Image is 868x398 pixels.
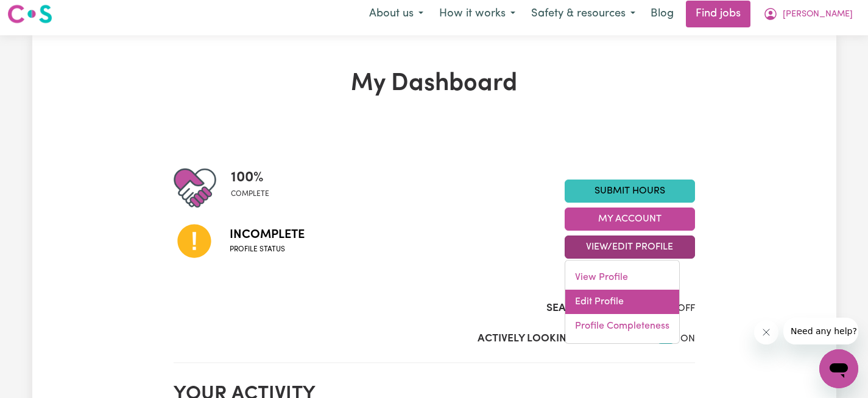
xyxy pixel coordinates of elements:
[478,331,641,347] label: Actively Looking for Clients
[565,314,679,338] a: Profile Completeness
[686,1,750,27] a: Find jobs
[230,244,305,255] span: Profile status
[754,320,778,344] iframe: Close message
[565,208,695,231] button: My Account
[546,301,638,316] label: Search Visibility
[565,265,679,290] a: View Profile
[643,1,681,27] a: Blog
[783,318,858,344] iframe: Message from company
[523,1,643,27] button: Safety & resources
[819,349,858,388] iframe: Button to launch messaging window
[565,260,680,344] div: View/Edit Profile
[565,290,679,314] a: Edit Profile
[677,304,695,313] span: OFF
[783,8,853,21] span: [PERSON_NAME]
[431,1,523,27] button: How it works
[231,167,279,209] div: Profile completeness: 100%
[230,226,305,244] span: Incomplete
[231,189,269,200] span: complete
[231,167,269,189] span: 100 %
[680,334,695,344] span: ON
[565,180,695,203] a: Submit Hours
[565,236,695,259] button: View/Edit Profile
[361,1,431,27] button: About us
[7,3,52,25] img: Careseekers logo
[755,1,861,27] button: My Account
[174,69,695,99] h1: My Dashboard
